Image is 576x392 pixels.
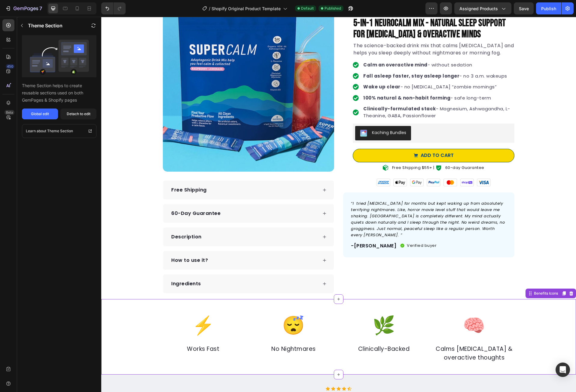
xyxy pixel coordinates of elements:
[250,184,404,221] i: “I tried [MEDICAL_DATA] for months but kept waking up from absolutely terrifying nightmares. Like...
[344,148,383,154] p: 60-day Guarantee
[262,56,412,63] p: - no 3 a.m. wakeups
[6,64,14,69] div: 450
[28,22,62,29] p: Theme Section
[541,5,556,12] div: Publish
[519,6,529,11] span: Save
[262,67,412,74] p: - no [MEDICAL_DATA] “zombie mornings”
[262,78,412,85] p: - safe long-term
[262,67,299,73] strong: Wake up clear
[2,2,45,14] button: 7
[101,17,576,392] iframe: Design area
[556,363,570,377] div: Open Intercom Messenger
[22,124,96,138] a: Learn about Theme Section
[101,2,126,14] div: Undo/Redo
[306,226,335,232] p: Verified buyer
[251,132,413,145] button: Add to cart
[333,295,413,322] p: 🧠
[319,136,352,142] div: Add to cart
[31,111,49,117] div: Global edit
[254,109,310,124] button: Kaching Bundles
[22,82,96,104] p: Theme Section helps to create reusable sections used on both GemPages & Shopify pages
[251,162,413,170] img: gempages_578990731377509169-016b9268-724f-4360-85dc-5ebdd84db0dd.webp
[262,89,335,95] strong: Clinically-formulated stack
[459,5,498,12] span: Assigned Products
[5,110,14,115] div: Beta
[209,5,210,12] span: /
[67,111,90,117] div: Detach to edit
[47,128,73,134] p: Theme Section
[291,148,333,154] p: Free Shipping $55+ |
[536,2,561,14] button: Publish
[39,5,42,12] p: 7
[153,295,232,322] p: 😴
[262,45,326,51] strong: Calm an overactive mind
[259,113,266,120] img: KachingBundles.png
[325,6,341,11] span: Published
[153,328,232,337] p: No Nightmares
[262,56,358,62] strong: Fall asleep faster, stay asleep longer
[262,89,412,102] p: - Magnesium, Ashwagandha, L-Theanine, GABA, Passionflower
[301,6,314,11] span: Default
[26,128,46,134] p: Learn about
[62,295,142,322] p: ⚡
[250,225,295,233] p: -[PERSON_NAME]
[262,45,412,52] p: - without sedation
[212,5,281,12] span: Shopify Original Product Template
[22,109,58,119] button: Global edit
[333,328,413,345] p: Calms [MEDICAL_DATA] & overactive thoughts
[62,328,142,337] p: Works Fast
[262,78,349,84] strong: 100% natural & non-habit forming
[431,274,458,279] div: Benefits Icons
[60,109,96,119] button: Detach to edit
[252,25,413,40] p: The science-backed drink mix that calms [MEDICAL_DATA] and helps you sleep deeply without nightma...
[243,328,322,337] p: Clinically-Backed
[454,2,511,14] button: Assigned Products
[271,113,305,119] div: Kaching Bundles
[514,2,534,14] button: Save
[243,295,322,322] p: 🌿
